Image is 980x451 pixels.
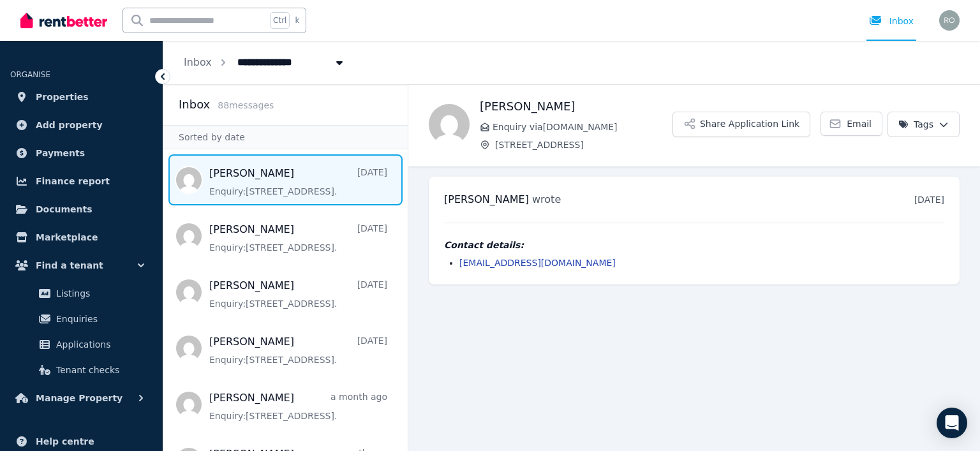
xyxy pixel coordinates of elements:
[184,56,212,68] a: Inbox
[56,311,142,327] span: Enquiries
[898,118,933,131] span: Tags
[15,357,147,383] a: Tenant checks
[56,362,142,378] span: Tenant checks
[36,117,103,133] span: Add property
[10,385,152,411] button: Manage Property
[493,121,672,133] span: Enquiry via [DOMAIN_NAME]
[869,15,914,27] div: Inbox
[444,193,529,205] span: [PERSON_NAME]
[15,306,147,332] a: Enquiries
[10,196,152,222] a: Documents
[36,145,85,161] span: Payments
[914,195,944,205] time: [DATE]
[209,334,387,366] a: [PERSON_NAME][DATE]Enquiry:[STREET_ADDRESS].
[10,84,152,110] a: Properties
[820,112,882,136] a: Email
[209,278,387,310] a: [PERSON_NAME][DATE]Enquiry:[STREET_ADDRESS].
[10,168,152,194] a: Finance report
[10,253,152,278] button: Find a tenant
[163,41,366,84] nav: Breadcrumb
[36,390,122,406] span: Manage Property
[15,281,147,306] a: Listings
[36,202,93,217] span: Documents
[10,140,152,166] a: Payments
[295,15,299,26] span: k
[218,100,274,110] span: 88 message s
[36,258,103,273] span: Find a tenant
[179,96,210,114] h2: Inbox
[209,166,387,198] a: [PERSON_NAME][DATE]Enquiry:[STREET_ADDRESS].
[36,89,89,105] span: Properties
[429,104,470,145] img: Anna
[15,332,147,357] a: Applications
[939,10,960,31] img: Ryan O'Leary-Allen
[36,174,110,189] span: Finance report
[36,230,98,245] span: Marketplace
[459,258,616,268] a: [EMAIL_ADDRESS][DOMAIN_NAME]
[163,125,408,149] div: Sorted by date
[20,11,107,30] img: RentBetter
[10,112,152,138] a: Add property
[672,112,810,137] button: Share Application Link
[36,434,94,449] span: Help centre
[209,222,387,254] a: [PERSON_NAME][DATE]Enquiry:[STREET_ADDRESS].
[209,390,387,422] a: [PERSON_NAME]a month agoEnquiry:[STREET_ADDRESS].
[10,70,50,79] span: ORGANISE
[56,337,142,352] span: Applications
[937,408,967,438] div: Open Intercom Messenger
[10,225,152,250] a: Marketplace
[56,286,142,301] span: Listings
[495,138,672,151] span: [STREET_ADDRESS]
[480,98,672,115] h1: [PERSON_NAME]
[847,117,872,130] span: Email
[532,193,561,205] span: wrote
[887,112,960,137] button: Tags
[270,12,290,29] span: Ctrl
[444,239,944,251] h4: Contact details:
